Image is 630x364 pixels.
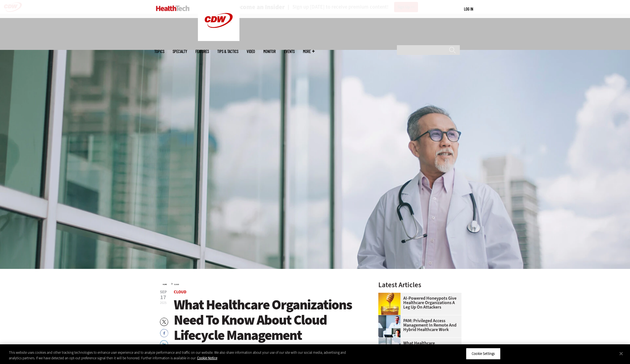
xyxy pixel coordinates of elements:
a: Home [163,283,167,286]
div: User menu [464,6,473,12]
a: PAM: Privileged Access Management in Remote and Hybrid Healthcare Work [378,319,458,332]
button: Cookie Settings [466,348,501,360]
button: Close [615,347,627,360]
span: What Healthcare Organizations Need To Know About Cloud Lifecycle Management [174,296,352,344]
a: Tips & Tactics [217,49,238,54]
img: jar of honey with a honey dipper [378,293,401,315]
img: remote call with care team [378,315,401,337]
a: AI-Powered Honeypots Give Healthcare Organizations a Leg Up on Attackers [378,296,458,309]
a: Events [284,49,295,54]
a: doctor in front of clouds and reflective building [378,338,403,342]
span: Sep [160,290,167,294]
a: remote call with care team [378,315,403,320]
a: jar of honey with a honey dipper [378,293,403,297]
a: CDW [198,37,239,42]
img: Home [156,6,190,11]
a: Log in [464,6,473,11]
a: More information about your privacy [197,356,217,360]
a: What Healthcare Organizations Need To Know About Cloud Lifecycle Management [378,341,458,359]
span: Specialty [173,49,187,54]
span: 17 [160,295,167,300]
span: Topics [154,49,164,54]
a: MonITor [263,49,276,54]
a: Features [195,49,209,54]
a: Cloud [174,289,187,295]
a: Cloud [174,283,179,286]
span: More [303,49,315,54]
h3: Latest Articles [378,281,461,288]
div: » [163,281,364,286]
a: Video [247,49,255,54]
div: This website uses cookies and other tracking technologies to enhance user experience and to analy... [9,350,346,361]
img: doctor in front of clouds and reflective building [378,338,401,360]
span: 2025 [160,301,167,305]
